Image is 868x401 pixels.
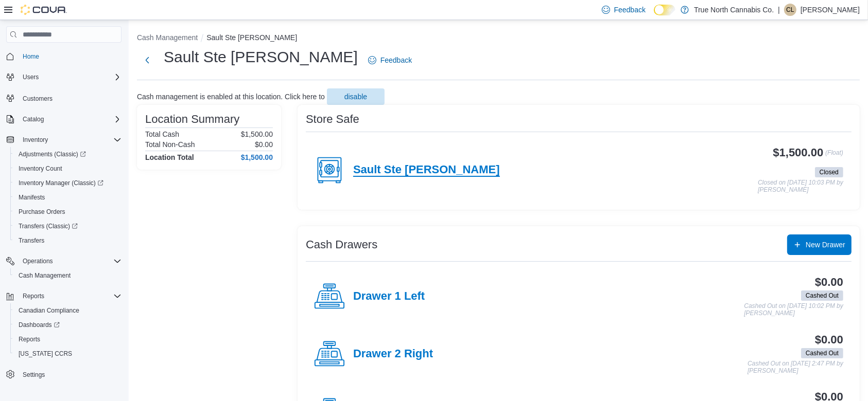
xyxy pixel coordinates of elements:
span: Manifests [14,191,121,204]
a: Adjustments (Classic) [14,148,90,160]
span: Washington CCRS [14,348,121,360]
button: Users [2,70,126,84]
button: Catalog [19,113,48,125]
button: disable [327,88,385,105]
a: Reports [14,333,44,345]
span: Purchase Orders [19,208,65,216]
a: Transfers [14,234,48,247]
p: $1,500.00 [241,130,273,138]
h3: $0.00 [815,334,843,346]
span: Closed [820,168,839,177]
nav: An example of EuiBreadcrumbs [137,32,860,45]
span: Cashed Out [806,349,839,358]
a: Settings [19,369,49,381]
span: Reports [19,290,121,302]
p: True North Cannabis Co. [694,4,774,16]
button: Operations [19,255,57,267]
span: Closed [815,167,843,177]
button: Inventory [19,134,52,146]
span: [US_STATE] CCRS [19,350,72,358]
span: Cash Management [19,271,71,280]
p: [PERSON_NAME] [801,4,860,16]
a: Canadian Compliance [14,304,83,317]
h3: $1,500.00 [773,147,824,159]
button: Reports [10,332,126,347]
span: Catalog [23,115,44,123]
button: Sault Ste [PERSON_NAME] [206,33,297,42]
span: Purchase Orders [14,206,121,218]
h4: $1,500.00 [241,153,273,161]
a: Transfers (Classic) [10,219,126,233]
button: Cash Management [10,268,126,283]
h1: Sault Ste [PERSON_NAME] [164,47,358,67]
span: Users [19,71,121,83]
span: Cashed Out [801,290,843,301]
h3: $0.00 [815,276,843,288]
button: Canadian Compliance [10,303,126,318]
button: Users [19,71,43,83]
h4: Drawer 1 Left [353,290,425,303]
h4: Drawer 2 Right [353,348,433,361]
button: Operations [2,254,126,268]
span: Inventory Count [14,162,121,175]
p: $0.00 [255,140,273,149]
button: Catalog [2,112,126,126]
span: Inventory Manager (Classic) [19,179,103,187]
h4: Location Total [145,153,194,161]
h3: Cash Drawers [306,239,377,251]
button: Home [2,49,126,64]
span: Reports [14,333,121,345]
img: Cova [21,5,67,15]
span: Reports [19,335,40,343]
span: Transfers (Classic) [14,220,121,232]
h3: Store Safe [306,113,359,125]
span: Feedback [380,55,412,65]
button: Cash Management [137,33,198,42]
span: Dark Mode [654,15,654,16]
span: Home [19,50,121,63]
span: Reports [23,292,44,300]
button: [US_STATE] CCRS [10,347,126,361]
span: Adjustments (Classic) [14,148,121,160]
span: Transfers [19,236,44,245]
button: Manifests [10,190,126,205]
span: Feedback [614,5,646,15]
span: Inventory [23,136,48,144]
span: Cashed Out [806,291,839,300]
button: Customers [2,90,126,105]
button: Settings [2,367,126,382]
a: Customers [19,93,57,105]
span: Transfers [14,234,121,247]
span: Cashed Out [801,348,843,358]
h6: Total Cash [145,130,179,138]
a: Manifests [14,191,49,204]
button: Transfers [10,233,126,248]
input: Dark Mode [654,5,675,15]
span: Catalog [19,113,121,125]
span: Customers [19,92,121,104]
span: Inventory Count [19,165,62,173]
span: Operations [19,255,121,267]
span: Transfers (Classic) [19,222,78,230]
span: disable [344,92,367,102]
span: Home [23,52,39,61]
p: Cashed Out on [DATE] 2:47 PM by [PERSON_NAME] [748,360,843,374]
button: Next [137,50,158,70]
a: Inventory Manager (Classic) [14,177,108,189]
p: Cashed Out on [DATE] 10:02 PM by [PERSON_NAME] [744,303,843,317]
a: [US_STATE] CCRS [14,348,76,360]
a: Transfers (Classic) [14,220,82,232]
p: | [778,4,780,16]
a: Home [19,50,43,63]
h4: Sault Ste [PERSON_NAME] [353,163,500,177]
button: Inventory Count [10,161,126,176]
p: Closed on [DATE] 10:03 PM by [PERSON_NAME] [758,179,843,193]
p: (Float) [825,147,843,165]
span: Adjustments (Classic) [19,150,86,158]
button: Reports [2,289,126,303]
span: Operations [23,257,53,265]
p: Cash management is enabled at this location. Click here to [137,93,325,101]
a: Feedback [364,50,416,70]
span: Inventory [19,134,121,146]
a: Dashboards [14,319,64,331]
